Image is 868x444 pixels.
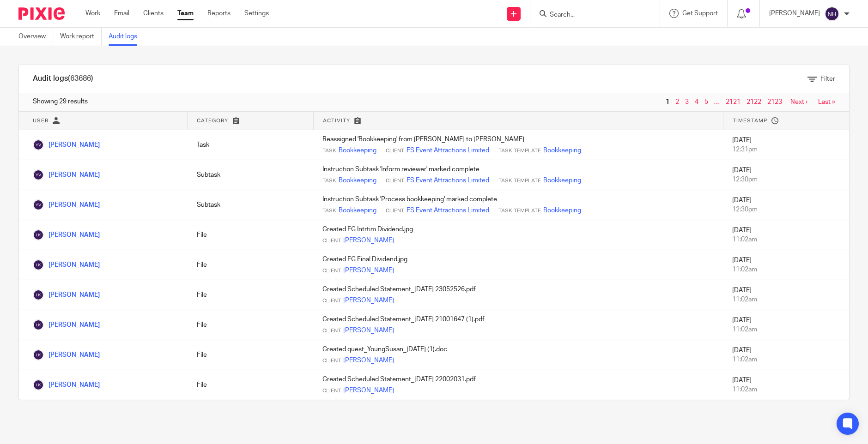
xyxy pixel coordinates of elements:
a: 3 [685,99,689,105]
a: Bookkeeping [543,146,581,155]
a: Audit logs [109,28,144,46]
span: Activity [323,118,350,123]
a: 2 [675,99,679,105]
td: Created quest_YoungSusan_[DATE] (1).doc [313,340,723,370]
td: Created Scheduled Statement_[DATE] 21001647 (1).pdf [313,310,723,340]
td: [DATE] [723,340,849,370]
a: Bookkeeping [543,176,581,185]
nav: pager [663,98,835,106]
span: Client [386,177,404,185]
span: Task Template [498,147,541,155]
td: Subtask [188,190,314,220]
a: [PERSON_NAME] [33,232,100,238]
td: File [188,340,314,370]
span: Task [322,207,336,215]
span: Client [322,357,341,365]
a: FS Event Attractions Limited [407,176,489,185]
a: [PERSON_NAME] [33,382,100,388]
span: Client [322,237,341,245]
span: 1 [663,96,672,108]
td: Task [188,130,314,160]
div: 11:02am [732,265,840,274]
span: Task [322,177,336,185]
a: [PERSON_NAME] [33,262,100,268]
td: [DATE] [723,130,849,160]
a: 2122 [747,99,761,105]
td: [DATE] [723,250,849,280]
td: Created Scheduled Statement_[DATE] 22002031.pdf [313,370,723,400]
td: File [188,310,314,340]
img: Lenka Kozubova [33,289,44,300]
td: File [188,370,314,400]
a: Settings [244,9,269,18]
td: Reassigned 'Bookkeeping' from [PERSON_NAME] to [PERSON_NAME] [313,130,723,160]
span: Showing 29 results [33,97,88,106]
td: File [188,280,314,310]
span: Client [322,297,341,305]
td: Created Scheduled Statement_[DATE] 23052526.pdf [313,280,723,310]
a: [PERSON_NAME] [33,172,100,178]
td: Created FG Intrtim Dividend.jpg [313,220,723,250]
span: Category [197,118,228,123]
a: [PERSON_NAME] [343,296,394,305]
span: Client [386,147,404,155]
a: 2123 [767,99,782,105]
a: FS Event Attractions Limited [407,146,489,155]
div: 11:02am [732,385,840,394]
img: Lenka Kozubova [33,349,44,360]
img: Yana Velihura [33,199,44,210]
a: Bookkeeping [543,206,581,215]
td: [DATE] [723,220,849,250]
a: Reports [207,9,231,18]
img: Yana Velihura [33,139,44,150]
span: Client [322,327,341,335]
img: Lenka Kozubova [33,379,44,390]
td: [DATE] [723,280,849,310]
span: Filter [820,76,835,82]
img: Yana Velihura [33,169,44,180]
img: Pixie [18,7,65,20]
a: [PERSON_NAME] [343,236,394,245]
img: Lenka Kozubova [33,229,44,240]
a: Overview [18,28,53,46]
a: Team [177,9,194,18]
a: Email [114,9,129,18]
img: svg%3E [825,6,839,21]
div: 12:31pm [732,145,840,154]
a: Bookkeeping [339,176,376,185]
a: Bookkeeping [339,146,376,155]
td: File [188,220,314,250]
a: Last » [818,99,835,105]
td: Created FG Final Dividend.jpg [313,250,723,280]
a: Clients [143,9,164,18]
a: [PERSON_NAME] [33,292,100,298]
input: Search [549,11,632,19]
a: [PERSON_NAME] [33,202,100,208]
span: Client [386,207,404,215]
td: [DATE] [723,160,849,190]
a: Bookkeeping [339,206,376,215]
div: 11:02am [732,295,840,304]
td: Instruction Subtask 'Inform reviewer' marked complete [313,160,723,190]
img: Lenka Kozubova [33,319,44,330]
a: [PERSON_NAME] [33,142,100,148]
span: … [712,96,722,108]
a: 5 [704,99,708,105]
td: Instruction Subtask 'Process bookkeeping' marked complete [313,190,723,220]
span: Task Template [498,177,541,185]
td: Subtask [188,160,314,190]
a: [PERSON_NAME] [343,266,394,275]
span: Task [322,147,336,155]
img: Lenka Kozubova [33,259,44,270]
span: Timestamp [733,118,767,123]
a: [PERSON_NAME] [343,326,394,335]
span: User [33,118,49,123]
a: Work report [60,28,102,46]
div: 11:02am [732,235,840,244]
a: FS Event Attractions Limited [407,206,489,215]
td: [DATE] [723,190,849,220]
a: 4 [695,99,698,105]
span: Client [322,387,341,395]
a: [PERSON_NAME] [343,386,394,395]
td: File [188,250,314,280]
